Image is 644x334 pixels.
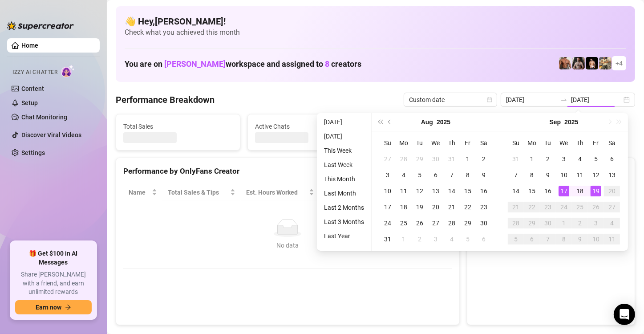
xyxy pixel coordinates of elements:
span: Earn now [36,304,61,311]
th: Chat Conversion [379,184,452,201]
span: to [560,96,567,103]
th: Total Sales & Tips [162,184,241,201]
span: Active Chats [255,122,365,131]
span: + 4 [616,58,623,68]
span: Izzy AI Chatter [12,68,57,77]
img: logo-BBDzfeDw.svg [7,21,74,30]
div: Sales by OnlyFans Creator [474,165,628,177]
span: calendar [487,97,492,102]
th: Name [123,184,162,201]
th: Sales / Hour [320,184,379,201]
img: Marcus [572,57,585,69]
img: Novela_Papi [586,57,598,69]
input: Start date [506,95,557,105]
button: Earn nowarrow-right [15,300,92,314]
span: Name [129,187,150,197]
span: Custom date [409,93,492,106]
div: Performance by OnlyFans Creator [123,165,452,177]
a: Discover Viral Videos [21,131,81,138]
a: Chat Monitoring [21,114,67,121]
span: 🎁 Get $100 in AI Messages [15,249,92,267]
a: Settings [21,149,45,156]
span: Total Sales & Tips [168,187,228,197]
h1: You are on workspace and assigned to creators [125,59,361,69]
span: Messages Sent [387,122,496,131]
a: Home [21,42,38,49]
a: Content [21,85,44,92]
input: End date [571,95,622,105]
img: Mr [599,57,612,69]
span: Check what you achieved this month [125,28,626,37]
span: Sales / Hour [325,187,367,197]
span: Share [PERSON_NAME] with a friend, and earn unlimited rewards [15,270,92,297]
span: Total Sales [123,122,233,131]
a: Setup [21,99,38,106]
span: 8 [325,59,329,69]
span: swap-right [560,96,567,103]
div: No data [132,240,443,250]
div: Est. Hours Worked [246,187,307,197]
span: arrow-right [65,304,71,310]
img: David [559,57,571,69]
img: AI Chatter [61,65,75,77]
span: [PERSON_NAME] [164,59,226,69]
h4: Performance Breakdown [116,94,215,106]
span: Chat Conversion [384,187,439,197]
div: Open Intercom Messenger [614,304,635,325]
h4: 👋 Hey, [PERSON_NAME] ! [125,15,626,28]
